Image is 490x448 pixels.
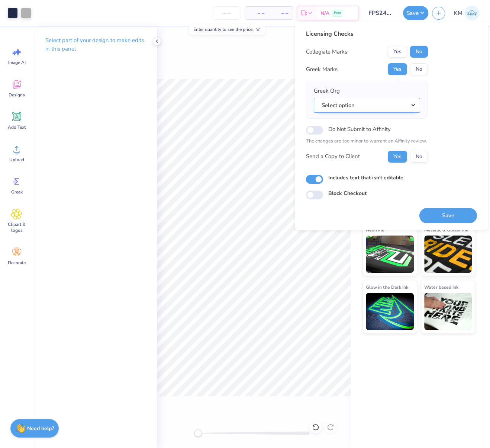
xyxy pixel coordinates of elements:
[11,189,23,195] span: Greek
[189,24,265,35] div: Enter quantity to see the price.
[9,157,24,163] span: Upload
[366,283,408,291] span: Glow in the Dark Ink
[403,6,428,20] button: Save
[306,138,428,145] p: The changes are too minor to warrant an Affinity review.
[366,236,414,273] img: Neon Ink
[451,6,483,20] a: KM
[424,236,472,273] img: Metallic & Glitter Ink
[424,293,472,330] img: Water based Ink
[306,152,360,161] div: Send a Copy to Client
[212,6,241,20] input: – –
[306,29,428,38] div: Licensing Checks
[328,173,403,181] label: Includes text that isn't editable
[388,150,407,162] button: Yes
[410,150,428,162] button: No
[366,293,414,330] img: Glow in the Dark Ink
[45,36,145,53] p: Select part of your design to make edits in this panel
[363,6,399,20] input: Untitled Design
[454,9,462,17] span: KM
[8,260,26,266] span: Decorate
[328,189,367,197] label: Block Checkout
[8,124,26,130] span: Add Text
[314,97,420,113] button: Select option
[328,124,391,134] label: Do Not Submit to Affinity
[388,46,407,58] button: Yes
[9,92,25,98] span: Designs
[306,65,338,74] div: Greek Marks
[27,425,54,432] strong: Need help?
[410,63,428,75] button: No
[320,9,329,17] span: N/A
[194,429,202,437] div: Accessibility label
[8,60,26,65] span: Image AI
[314,87,340,95] label: Greek Org
[424,283,458,291] span: Water based Ink
[419,208,477,223] button: Save
[410,46,428,58] button: No
[306,48,347,56] div: Collegiate Marks
[273,9,288,17] span: – –
[388,63,407,75] button: Yes
[464,6,479,20] img: Katrina Mae Mijares
[4,221,29,233] span: Clipart & logos
[249,9,264,17] span: – –
[334,10,341,16] span: Free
